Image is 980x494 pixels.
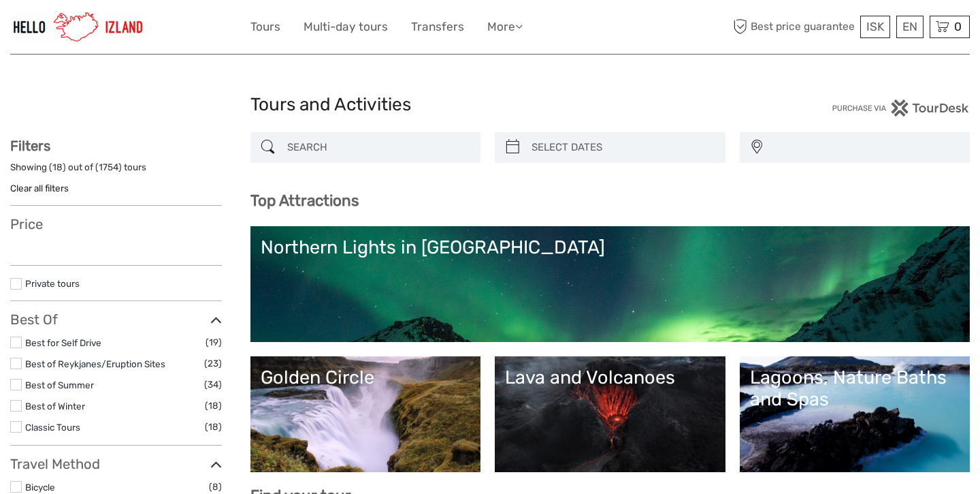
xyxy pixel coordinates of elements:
div: Lava and Volcanoes [505,367,715,388]
h3: Price [10,216,222,232]
a: Best for Self Drive [25,337,101,348]
div: Golden Circle [261,367,471,388]
span: (19) [206,335,222,350]
span: (23) [204,356,222,371]
span: (34) [204,377,222,392]
div: Showing ( ) out of ( ) tours [10,161,222,182]
a: Bicycle [25,482,55,493]
input: SELECT DATES [526,136,719,159]
strong: Filters [10,138,50,154]
a: Transfers [411,17,464,37]
a: Best of Winter [25,401,85,412]
label: 1754 [99,161,118,174]
a: Classic Tours [25,422,80,433]
h3: Best Of [10,311,222,328]
span: Best price guarantee [730,16,857,38]
a: Best of Summer [25,380,94,390]
a: Best of Reykjanes/Eruption Sites [25,358,165,369]
h1: Tours and Activities [250,94,730,116]
img: PurchaseViaTourDesk.png [832,99,970,117]
a: Lagoons, Nature Baths and Spas [750,367,960,462]
b: Top Attractions [250,191,359,210]
img: 1270-cead85dc-23af-4572-be81-b346f9cd5751_logo_small.jpg [10,10,146,44]
span: 0 [952,20,964,33]
input: SEARCH [282,136,474,159]
a: Multi-day tours [304,17,388,37]
h3: Travel Method [10,456,222,472]
span: (18) [205,398,222,414]
div: EN [896,16,924,38]
div: Lagoons, Nature Baths and Spas [750,367,960,411]
a: More [487,17,523,37]
a: Northern Lights in [GEOGRAPHIC_DATA] [261,236,960,332]
div: Northern Lights in [GEOGRAPHIC_DATA] [261,236,960,258]
a: Private tours [25,278,80,289]
a: Lava and Volcanoes [505,367,715,462]
a: Tours [250,17,280,37]
label: 18 [52,161,63,174]
a: Clear all filters [10,183,69,194]
a: Golden Circle [261,367,471,462]
span: ISK [866,20,884,33]
span: (18) [205,419,222,435]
